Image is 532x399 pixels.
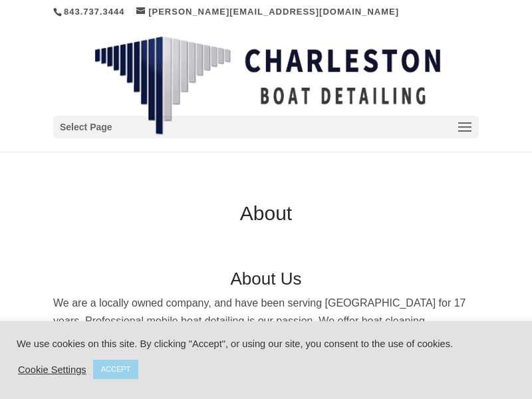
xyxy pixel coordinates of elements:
h2: About Us [53,270,479,294]
img: Charleston Boat Detailing [94,36,440,136]
p: We are a locally owned company, and have been serving [GEOGRAPHIC_DATA] for 17 years. Professiona... [53,294,479,384]
a: ACCEPT [93,360,139,379]
h1: About [53,203,479,230]
a: [PERSON_NAME][EMAIL_ADDRESS][DOMAIN_NAME] [136,7,399,17]
div: We use cookies on this site. By clicking "Accept", or using our site, you consent to the use of c... [17,338,515,350]
a: Cookie Settings [18,364,86,376]
a: 843.737.3444 [64,7,125,17]
span: Select Page [60,120,112,135]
